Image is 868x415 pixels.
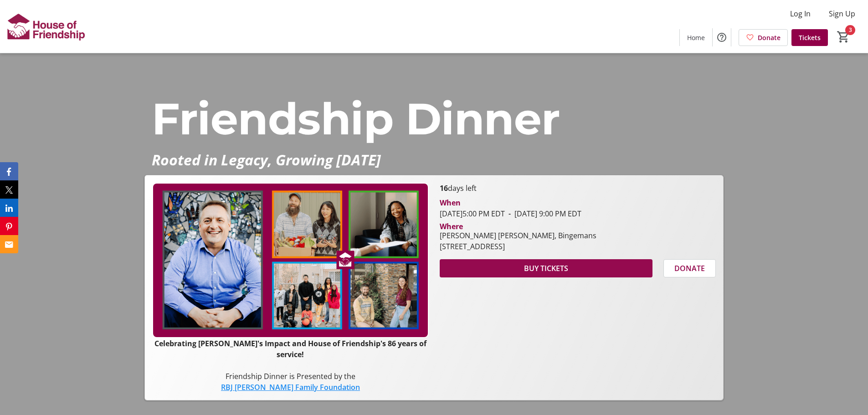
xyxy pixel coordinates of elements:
[674,263,705,274] span: DONATE
[152,371,428,382] p: Friendship Dinner is Presented by the
[221,382,360,392] a: RBJ [PERSON_NAME] Family Foundation
[440,183,716,194] p: days left
[687,33,705,42] span: Home
[829,8,855,19] span: Sign Up
[440,183,448,193] span: 16
[758,33,781,42] span: Donate
[680,29,712,46] a: Home
[152,183,428,338] img: Campaign CTA Media Photo
[713,28,731,46] button: Help
[440,241,596,252] div: [STREET_ADDRESS]
[5,4,87,49] img: House of Friendship's Logo
[505,209,514,219] span: -
[505,209,581,219] span: [DATE] 9:00 PM EDT
[440,197,461,208] div: When
[440,259,652,277] button: BUY TICKETS
[524,263,568,274] span: BUY TICKETS
[152,92,560,145] span: Friendship Dinner
[783,6,818,21] button: Log In
[791,29,828,46] a: Tickets
[835,29,852,45] button: Cart
[152,150,381,169] em: Rooted in Legacy, Growing [DATE]
[790,8,811,19] span: Log In
[440,209,505,219] span: [DATE] 5:00 PM EDT
[799,33,821,42] span: Tickets
[154,338,426,359] strong: Celebrating [PERSON_NAME]'s Impact and House of Friendship's 86 years of service!
[739,29,788,46] a: Donate
[822,6,863,21] button: Sign Up
[440,230,596,241] div: [PERSON_NAME] [PERSON_NAME], Bingemans
[663,259,716,277] button: DONATE
[440,223,463,230] div: Where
